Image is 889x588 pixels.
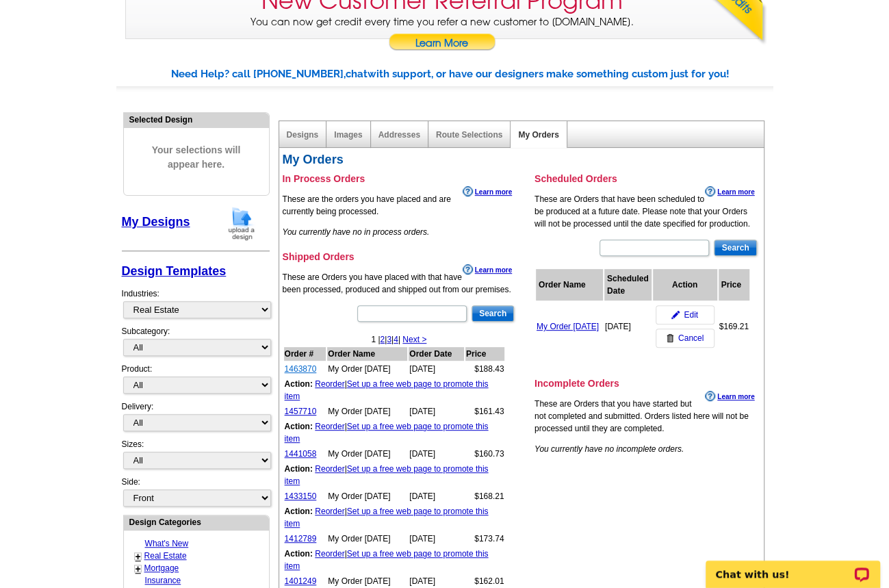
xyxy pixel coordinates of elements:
a: Mortgage [144,563,179,573]
td: [DATE] [409,447,464,461]
td: My Order [DATE] [327,405,407,418]
a: Reorder [315,379,344,389]
td: $162.01 [465,574,505,588]
a: 1457710 [285,407,317,416]
th: Order Date [409,347,464,361]
td: $169.21 [719,302,749,351]
img: upload-design [224,206,259,241]
a: 4 [394,335,398,344]
a: Set up a free web page to promote this item [285,507,489,528]
input: Search [472,305,514,322]
td: My Order [DATE] [327,447,407,461]
th: Action [653,269,717,301]
em: You currently have no in process orders. [283,227,430,237]
th: Order Name [536,269,603,301]
a: Learn more [705,186,754,197]
a: Next > [402,335,426,344]
a: Real Estate [144,551,187,561]
th: Order Name [327,347,407,361]
td: | [284,420,505,446]
td: [DATE] [409,574,464,588]
th: Order # [284,347,326,361]
td: [DATE] [409,489,464,503]
a: Reorder [315,464,344,474]
a: Set up a free web page to promote this item [285,379,489,401]
td: My Order [DATE] [327,362,407,376]
b: Action: [285,379,313,389]
p: You can now get credit every time you refer a new customer to [DOMAIN_NAME]. [126,15,758,54]
a: Set up a free web page to promote this item [285,464,489,486]
div: Industries: [122,281,270,325]
span: Your selections will appear here. [134,129,259,186]
a: 3 [387,335,391,344]
a: What's New [145,539,189,548]
div: Subcategory: [122,325,270,363]
a: Reorder [315,422,344,431]
td: $160.73 [465,447,505,461]
a: + [136,551,141,562]
a: My Designs [122,215,190,229]
a: 1463870 [285,364,317,374]
a: Learn More [388,34,496,54]
td: | [284,504,505,531]
img: trashcan-icon.gif [666,334,674,342]
a: 1401249 [285,576,317,586]
input: Search [714,240,756,256]
a: 1441058 [285,449,317,459]
a: 1433150 [285,491,317,501]
a: My Order [DATE] [537,322,599,331]
td: $173.74 [465,532,505,546]
td: $168.21 [465,489,505,503]
img: pencil-icon.gif [671,311,680,319]
div: Delivery: [122,400,270,438]
a: + [136,563,141,574]
td: My Order [DATE] [327,489,407,503]
h3: Incomplete Orders [534,377,758,389]
a: My Orders [518,130,558,140]
a: Addresses [378,130,420,140]
a: Learn more [463,264,512,275]
a: Images [334,130,362,140]
b: Action: [285,464,313,474]
th: Price [465,347,505,361]
iframe: LiveChat chat widget [697,545,889,588]
span: Cancel [678,332,704,344]
td: | [284,462,505,488]
a: Learn more [463,186,512,197]
td: [DATE] [409,405,464,418]
td: $188.43 [465,362,505,376]
td: [DATE] [604,302,652,351]
div: Need Help? call [PHONE_NUMBER], with support, or have our designers make something custom just fo... [171,66,773,82]
td: | [284,547,505,573]
a: Edit [656,305,714,324]
td: My Order [DATE] [327,574,407,588]
td: My Order [DATE] [327,532,407,546]
div: Selected Design [124,113,269,126]
h3: In Process Orders [283,172,516,185]
em: You currently have no incomplete orders. [534,444,684,454]
div: Side: [122,476,270,508]
p: These are the orders you have placed and are currently being processed. [283,193,516,218]
a: Route Selections [436,130,502,140]
th: Scheduled Date [604,269,652,301]
a: Learn more [705,391,754,402]
div: Design Categories [124,515,269,528]
a: Reorder [315,549,344,559]
a: Insurance [145,576,181,585]
th: Price [719,269,749,301]
div: Sizes: [122,438,270,476]
h2: My Orders [283,153,758,168]
a: 1412789 [285,534,317,544]
a: Reorder [315,507,344,516]
p: These are Orders you have placed with that have been processed, produced and shipped out from our... [283,271,516,296]
span: Edit [684,309,698,321]
h3: Shipped Orders [283,251,516,263]
a: Designs [287,130,319,140]
a: Set up a free web page to promote this item [285,422,489,444]
h3: Scheduled Orders [534,172,758,185]
td: [DATE] [409,532,464,546]
p: These are Orders that have been scheduled to be produced at a future date. Please note that your ... [534,193,758,230]
td: [DATE] [409,362,464,376]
